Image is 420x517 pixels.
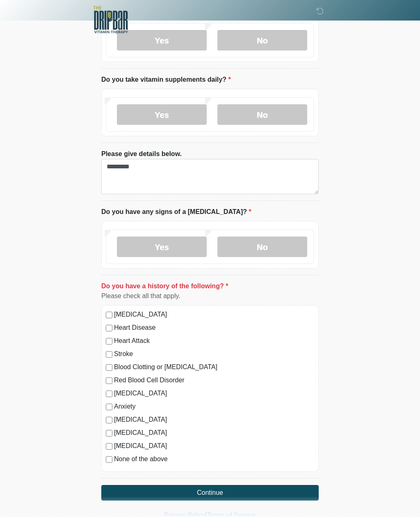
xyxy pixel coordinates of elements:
label: No [217,237,307,257]
div: Please check all that apply. [101,291,319,301]
input: [MEDICAL_DATA] [106,312,112,318]
input: Anxiety [106,404,112,410]
label: Red Blood Cell Disorder [114,375,314,385]
label: No [217,30,307,51]
input: [MEDICAL_DATA] [106,391,112,397]
input: [MEDICAL_DATA] [106,430,112,437]
input: [MEDICAL_DATA] [106,417,112,423]
button: Continue [101,485,319,501]
label: Yes [117,30,207,51]
label: [MEDICAL_DATA] [114,388,314,398]
label: Do you have a history of the following? [101,281,228,291]
label: Do you take vitamin supplements daily? [101,75,231,85]
input: Blood Clotting or [MEDICAL_DATA] [106,364,112,371]
label: Do you have any signs of a [MEDICAL_DATA]? [101,207,251,217]
label: None of the above [114,454,314,464]
input: Heart Attack [106,338,112,345]
input: None of the above [106,456,112,463]
label: [MEDICAL_DATA] [114,415,314,425]
label: Heart Disease [114,323,314,333]
label: [MEDICAL_DATA] [114,310,314,319]
label: Anxiety [114,402,314,411]
input: Red Blood Cell Disorder [106,377,112,384]
img: The DRIPBaR - Alamo Ranch SATX Logo [93,6,128,33]
label: Blood Clotting or [MEDICAL_DATA] [114,362,314,372]
label: No [217,104,307,125]
label: Yes [117,104,207,125]
label: Stroke [114,349,314,359]
input: [MEDICAL_DATA] [106,443,112,450]
label: [MEDICAL_DATA] [114,441,314,451]
label: Please give details below. [101,149,182,159]
input: Stroke [106,351,112,358]
input: Heart Disease [106,325,112,331]
label: [MEDICAL_DATA] [114,428,314,438]
label: Yes [117,237,207,257]
label: Heart Attack [114,336,314,346]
